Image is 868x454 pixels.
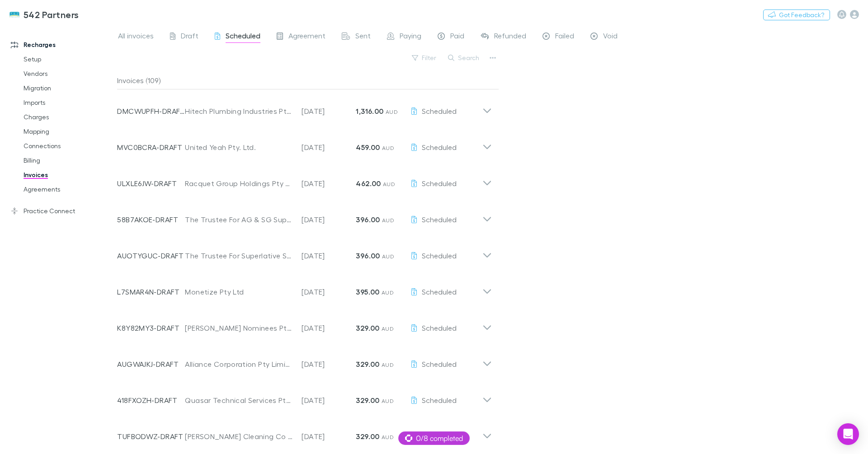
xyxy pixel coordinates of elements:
p: MVC0BCRA-DRAFT [117,142,185,153]
p: [DATE] [302,286,356,297]
div: Racquet Group Holdings Pty Ltd [185,178,292,189]
p: DMCWUPFH-DRAFT [117,106,185,117]
div: Monetize Pty Ltd [185,286,292,297]
p: TUFBODWZ-DRAFT [117,431,185,442]
strong: 1,316.00 [356,107,383,116]
a: Connections [14,139,122,153]
strong: 329.00 [356,360,379,369]
p: [DATE] [302,250,356,261]
a: Invoices [14,168,122,182]
button: Got Feedback? [763,9,830,20]
span: Draft [181,31,198,43]
span: Scheduled [226,31,260,43]
a: Migration [14,81,122,95]
p: AUOTYGUC-DRAFT [117,250,185,261]
span: Scheduled [422,251,457,260]
div: ULXLE6JW-DRAFTRacquet Group Holdings Pty Ltd[DATE]462.00 AUDScheduled [110,162,499,198]
strong: 396.00 [356,215,380,224]
p: [DATE] [302,106,356,117]
p: [DATE] [302,178,356,189]
p: [DATE] [302,431,356,442]
div: 58B7AKOE-DRAFTThe Trustee For AG & SG Superannuation Fund[DATE]396.00 AUDScheduled [110,198,499,234]
strong: 329.00 [356,396,379,405]
div: Hitech Plumbing Industries Pty Ltd [185,106,292,117]
div: TUFBODWZ-DRAFT[PERSON_NAME] Cleaning Co Pty Ltd[DATE]329.00 AUDScheduled [110,415,499,451]
a: Vendors [14,66,122,81]
a: Imports [14,95,122,110]
strong: 462.00 [356,179,381,188]
span: Scheduled [422,323,457,332]
div: AUOTYGUC-DRAFTThe Trustee For Superlative Super Fund[DATE]396.00 AUDScheduled [110,234,499,270]
p: [DATE] [302,395,356,406]
p: 58B7AKOE-DRAFT [117,214,185,225]
strong: 459.00 [356,143,380,152]
div: DMCWUPFH-DRAFTHitech Plumbing Industries Pty Ltd[DATE]1,316.00 AUDScheduled [110,89,499,126]
div: The Trustee For Superlative Super Fund [185,250,292,261]
span: Scheduled [422,215,457,224]
span: AUD [382,253,394,260]
span: Failed [555,31,574,43]
strong: 396.00 [356,251,380,260]
a: Practice Connect [2,204,122,218]
div: [PERSON_NAME] Nominees Pty Ltd [185,323,292,333]
span: All invoices [118,31,154,43]
a: Mapping [14,124,122,139]
span: AUD [382,289,394,296]
div: Alliance Corporation Pty Limited [185,359,292,370]
span: AUD [382,361,394,368]
a: 542 Partners [4,4,85,25]
span: Agreement [288,31,325,43]
h3: 542 Partners [24,9,79,20]
span: AUD [383,181,395,187]
div: [PERSON_NAME] Cleaning Co Pty Ltd [185,431,292,442]
p: [DATE] [302,142,356,153]
div: The Trustee For AG & SG Superannuation Fund [185,214,292,225]
p: L7SMAR4N-DRAFT [117,286,185,297]
span: Scheduled [422,360,457,368]
div: L7SMAR4N-DRAFTMonetize Pty Ltd[DATE]395.00 AUDScheduled [110,270,499,306]
div: 418FXOZH-DRAFTQuasar Technical Services Pty Ltd[DATE]329.00 AUDScheduled [110,379,499,415]
span: AUD [382,434,394,440]
div: Quasar Technical Services Pty Ltd [185,395,292,406]
strong: 329.00 [356,432,379,441]
img: 542 Partners's Logo [9,9,20,20]
p: [DATE] [302,359,356,370]
div: MVC0BCRA-DRAFTUnited Yeah Pty. Ltd.[DATE]459.00 AUDScheduled [110,126,499,162]
p: AUGWAJKJ-DRAFT [117,359,185,370]
span: Scheduled [422,287,457,296]
span: Paying [400,31,421,43]
p: [DATE] [302,323,356,333]
span: AUD [382,398,394,404]
span: AUD [386,108,398,115]
a: Charges [14,110,122,124]
span: Paid [450,31,464,43]
span: Void [603,31,618,43]
p: ULXLE6JW-DRAFT [117,178,185,189]
p: [DATE] [302,214,356,225]
div: Open Intercom Messenger [837,423,859,445]
a: Recharges [2,37,122,52]
a: Setup [14,52,122,66]
a: Billing [14,153,122,168]
span: AUD [382,145,394,151]
div: K8Y82MY3-DRAFT[PERSON_NAME] Nominees Pty Ltd[DATE]329.00 AUDScheduled [110,306,499,342]
strong: 395.00 [356,287,379,296]
p: K8Y82MY3-DRAFT [117,323,185,333]
span: Refunded [494,31,526,43]
span: Scheduled [422,107,457,115]
span: Scheduled [422,179,457,187]
span: Scheduled [422,143,457,151]
span: Sent [355,31,371,43]
button: Search [443,52,485,63]
span: Scheduled [422,396,457,404]
button: Filter [407,52,442,63]
span: AUD [382,217,394,224]
div: AUGWAJKJ-DRAFTAlliance Corporation Pty Limited[DATE]329.00 AUDScheduled [110,342,499,379]
span: AUD [382,325,394,332]
a: Agreements [14,182,122,197]
div: United Yeah Pty. Ltd. [185,142,292,153]
strong: 329.00 [356,323,379,332]
p: 418FXOZH-DRAFT [117,395,185,406]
